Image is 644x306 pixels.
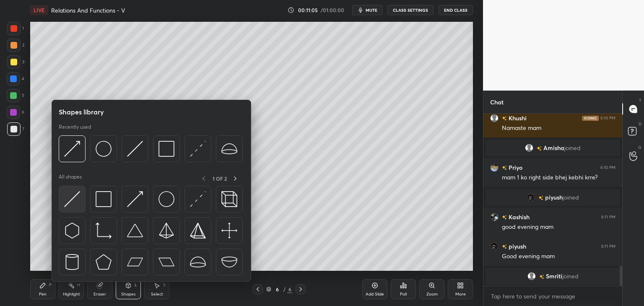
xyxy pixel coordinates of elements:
p: D [639,121,641,127]
div: 1 [7,22,24,35]
img: svg+xml;charset=utf-8,%3Csvg%20xmlns%3D%22http%3A%2F%2Fwww.w3.org%2F2000%2Fsvg%22%20width%3D%2236... [158,191,174,207]
h6: Kashish [507,213,530,221]
div: 6 [287,285,292,293]
img: svg+xml;charset=utf-8,%3Csvg%20xmlns%3D%22http%3A%2F%2Fwww.w3.org%2F2000%2Fsvg%22%20width%3D%2234... [158,141,174,157]
img: svg+xml;charset=utf-8,%3Csvg%20xmlns%3D%22http%3A%2F%2Fwww.w3.org%2F2000%2Fsvg%22%20width%3D%2230... [64,223,80,239]
div: 6:11 PM [601,215,615,220]
img: no-rating-badge.077c3623.svg [502,215,507,220]
img: svg+xml;charset=utf-8,%3Csvg%20xmlns%3D%22http%3A%2F%2Fwww.w3.org%2F2000%2Fsvg%22%20width%3D%2238... [221,141,237,157]
img: svg+xml;charset=utf-8,%3Csvg%20xmlns%3D%22http%3A%2F%2Fwww.w3.org%2F2000%2Fsvg%22%20width%3D%2234... [190,223,206,239]
div: 6:10 PM [600,116,615,121]
img: 1a20c6f5e22e4f3db114d7d991b92433.jpg [490,163,499,172]
div: Add Slide [366,292,384,296]
div: Select [151,292,163,296]
div: 6:10 PM [600,165,615,170]
p: Chat [483,91,510,113]
img: svg+xml;charset=utf-8,%3Csvg%20xmlns%3D%22http%3A%2F%2Fwww.w3.org%2F2000%2Fsvg%22%20width%3D%2234... [96,191,112,207]
span: joined [564,145,581,151]
p: Recently used [59,124,91,130]
div: Zoom [426,292,438,296]
div: Highlight [63,292,80,296]
span: piyush [545,194,563,201]
div: Namaste mam [502,124,615,132]
div: 6 [7,106,24,119]
div: good evening mam [502,223,615,231]
h6: Khushi [507,114,527,122]
img: svg+xml;charset=utf-8,%3Csvg%20xmlns%3D%22http%3A%2F%2Fwww.w3.org%2F2000%2Fsvg%22%20width%3D%2244... [158,254,174,270]
div: 6 [273,287,281,292]
div: / [283,287,286,292]
div: 6:11 PM [601,244,615,249]
button: End Class [439,5,473,15]
div: 2 [7,39,24,52]
div: H [77,283,80,287]
h4: Relations And Functions - V [51,6,125,14]
button: CLASS SETTINGS [387,5,434,15]
img: svg+xml;charset=utf-8,%3Csvg%20xmlns%3D%22http%3A%2F%2Fwww.w3.org%2F2000%2Fsvg%22%20width%3D%2234... [158,223,174,239]
p: T [639,97,641,104]
img: svg+xml;charset=utf-8,%3Csvg%20xmlns%3D%22http%3A%2F%2Fwww.w3.org%2F2000%2Fsvg%22%20width%3D%2230... [190,141,206,157]
img: svg+xml;charset=utf-8,%3Csvg%20xmlns%3D%22http%3A%2F%2Fwww.w3.org%2F2000%2Fsvg%22%20width%3D%2230... [64,141,80,157]
img: iconic-dark.1390631f.png [582,116,599,121]
div: LIVE [30,5,48,15]
button: mute [352,5,382,15]
img: no-rating-badge.077c3623.svg [502,116,507,121]
h5: Shapes library [59,107,104,117]
h6: Priyo [507,163,522,172]
div: Shapes [121,292,135,296]
img: e378066d203f4d5f8994731bfe7a77f2.jpg [490,213,499,221]
div: 7 [7,122,24,136]
h6: piyush [507,242,526,251]
img: default.png [525,144,533,152]
img: no-rating-badge.077c3623.svg [502,244,507,249]
div: 3 [7,55,24,69]
img: svg+xml;charset=utf-8,%3Csvg%20xmlns%3D%22http%3A%2F%2Fwww.w3.org%2F2000%2Fsvg%22%20width%3D%2244... [127,254,143,270]
img: svg+xml;charset=utf-8,%3Csvg%20xmlns%3D%22http%3A%2F%2Fwww.w3.org%2F2000%2Fsvg%22%20width%3D%2230... [127,191,143,207]
div: 4 [7,72,24,86]
div: P [49,283,52,287]
img: default.png [527,272,536,280]
img: svg+xml;charset=utf-8,%3Csvg%20xmlns%3D%22http%3A%2F%2Fwww.w3.org%2F2000%2Fsvg%22%20width%3D%2230... [190,191,206,207]
span: joined [563,194,579,201]
span: Amisha [543,145,564,151]
img: svg+xml;charset=utf-8,%3Csvg%20xmlns%3D%22http%3A%2F%2Fwww.w3.org%2F2000%2Fsvg%22%20width%3D%2238... [190,254,206,270]
span: Smriti [546,273,562,280]
div: Eraser [93,292,106,296]
img: svg+xml;charset=utf-8,%3Csvg%20xmlns%3D%22http%3A%2F%2Fwww.w3.org%2F2000%2Fsvg%22%20width%3D%2234... [96,254,112,270]
div: S [163,283,166,287]
img: svg+xml;charset=utf-8,%3Csvg%20xmlns%3D%22http%3A%2F%2Fwww.w3.org%2F2000%2Fsvg%22%20width%3D%2240... [221,223,237,239]
img: no-rating-badge.077c3623.svg [539,275,544,279]
div: Poll [400,292,407,296]
div: More [455,292,466,296]
p: G [638,144,641,150]
p: 1 OF 2 [213,175,227,182]
div: L [135,283,137,287]
img: default.png [490,114,499,122]
img: svg+xml;charset=utf-8,%3Csvg%20xmlns%3D%22http%3A%2F%2Fwww.w3.org%2F2000%2Fsvg%22%20width%3D%2236... [96,141,112,157]
p: All shapes [59,174,82,184]
div: 5 [7,89,24,102]
img: d713d8edbcb0471ca10328a070e36bdd.jpg [490,242,499,251]
div: Good evening mam [502,252,615,261]
img: svg+xml;charset=utf-8,%3Csvg%20xmlns%3D%22http%3A%2F%2Fwww.w3.org%2F2000%2Fsvg%22%20width%3D%2235... [221,191,237,207]
div: Pen [39,292,47,296]
img: no-rating-badge.077c3623.svg [538,196,543,200]
img: svg+xml;charset=utf-8,%3Csvg%20xmlns%3D%22http%3A%2F%2Fwww.w3.org%2F2000%2Fsvg%22%20width%3D%2238... [221,254,237,270]
div: grid [483,114,622,286]
img: d713d8edbcb0471ca10328a070e36bdd.jpg [527,193,535,202]
img: svg+xml;charset=utf-8,%3Csvg%20xmlns%3D%22http%3A%2F%2Fwww.w3.org%2F2000%2Fsvg%22%20width%3D%2230... [127,141,143,157]
span: mute [366,7,377,13]
div: mam 1 ko right side bhej kebhi krre? [502,174,615,182]
img: svg+xml;charset=utf-8,%3Csvg%20xmlns%3D%22http%3A%2F%2Fwww.w3.org%2F2000%2Fsvg%22%20width%3D%2230... [64,191,80,207]
span: joined [562,273,579,280]
img: no-rating-badge.077c3623.svg [502,166,507,170]
img: svg+xml;charset=utf-8,%3Csvg%20xmlns%3D%22http%3A%2F%2Fwww.w3.org%2F2000%2Fsvg%22%20width%3D%2238... [127,223,143,239]
img: svg+xml;charset=utf-8,%3Csvg%20xmlns%3D%22http%3A%2F%2Fwww.w3.org%2F2000%2Fsvg%22%20width%3D%2228... [64,254,80,270]
img: no-rating-badge.077c3623.svg [537,146,542,151]
img: svg+xml;charset=utf-8,%3Csvg%20xmlns%3D%22http%3A%2F%2Fwww.w3.org%2F2000%2Fsvg%22%20width%3D%2233... [96,223,112,239]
